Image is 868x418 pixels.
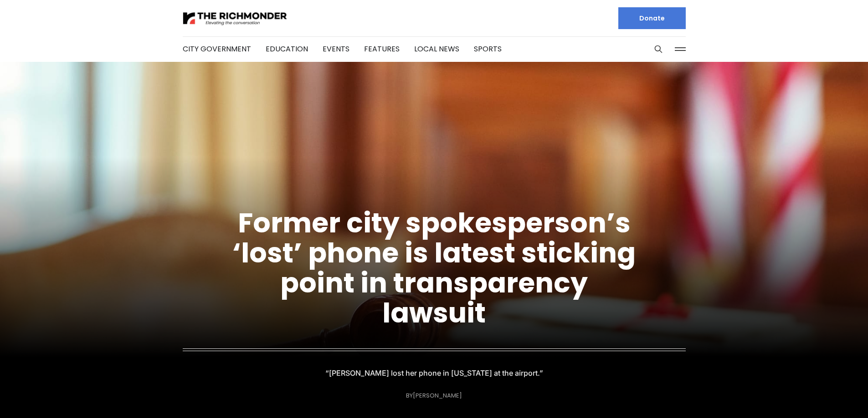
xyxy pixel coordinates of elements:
[232,204,636,332] a: Former city spokesperson’s ‘lost’ phone is latest sticking point in transparency lawsuit
[323,44,349,54] a: Events
[183,44,251,54] a: City Government
[266,44,308,54] a: Education
[618,7,686,29] a: Donate
[474,44,502,54] a: Sports
[791,373,868,418] iframe: portal-trigger
[183,10,288,26] img: The Richmonder
[406,392,462,399] div: By
[413,391,462,400] a: [PERSON_NAME]
[364,44,400,54] a: Features
[332,367,537,379] p: “[PERSON_NAME] lost her phone in [US_STATE] at the airport.”
[414,44,459,54] a: Local News
[652,42,665,56] button: Search this site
